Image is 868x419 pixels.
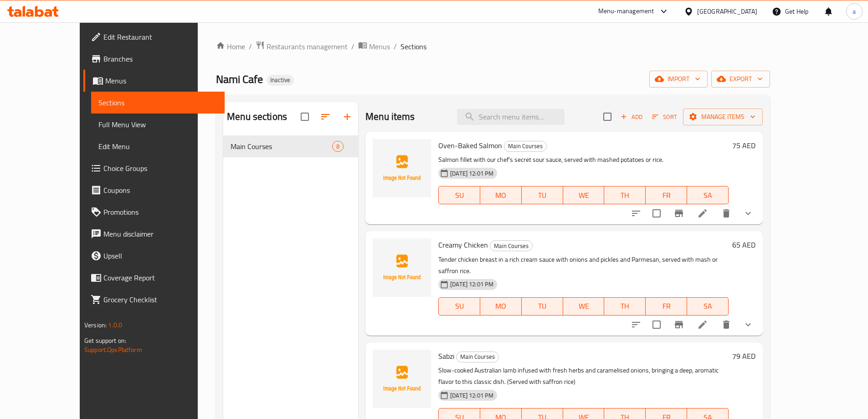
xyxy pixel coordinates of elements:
span: Inactive [267,76,294,84]
span: MO [484,189,518,202]
span: FR [649,189,683,202]
a: Edit menu item [697,319,708,330]
button: sort-choices [625,314,647,336]
span: Edit Restaurant [103,31,217,42]
span: Sabzi [438,349,454,363]
button: TH [604,186,646,204]
li: / [249,41,252,52]
button: show more [737,202,759,224]
svg: Show Choices [743,319,754,330]
span: Main Courses [231,141,332,152]
span: Creamy Chicken [438,238,488,252]
button: delete [715,314,737,336]
li: / [351,41,354,52]
p: Salmon fillet with our chef’s secret sour sauce, served with mashed potatoes or rice. [438,154,729,166]
button: SA [687,186,729,204]
a: Menus [83,70,225,92]
span: Nami Cafe [216,69,263,89]
a: Choice Groups [83,157,225,179]
img: Sabzi [373,350,431,408]
span: WE [567,300,601,313]
button: Add [617,110,646,124]
span: SU [442,189,477,202]
button: export [711,71,770,88]
h6: 75 AED [732,139,755,152]
span: FR [649,300,683,313]
span: Oven-Baked Salmon [438,139,502,152]
span: 1.0.0 [108,319,122,331]
span: TH [608,300,642,313]
a: Upsell [83,245,225,267]
span: a [853,6,856,16]
span: import [657,73,700,85]
button: WE [563,186,605,204]
a: Menu disclaimer [83,223,225,245]
div: Menu-management [598,6,654,17]
button: SA [687,297,729,316]
span: Version: [84,319,107,331]
button: import [649,71,708,88]
span: Add [619,112,644,122]
a: Coverage Report [83,267,225,289]
span: Main Courses [457,352,498,362]
h2: Menu sections [227,110,287,124]
a: Full Menu View [91,114,225,135]
button: Manage items [683,109,763,125]
button: delete [715,202,737,224]
span: Grocery Checklist [103,294,217,305]
span: 8 [333,142,343,151]
a: Promotions [83,201,225,223]
p: Slow-cooked Australian lamb infused with fresh herbs and caramelised onions, bringing a deep, aro... [438,365,729,388]
button: sort-choices [625,202,647,224]
span: Manage items [690,111,755,123]
span: Select to update [647,204,666,223]
button: SU [438,186,480,204]
span: Select section [598,107,617,126]
svg: Show Choices [743,208,754,219]
button: FR [646,297,687,316]
span: Sections [98,97,217,108]
li: / [394,41,397,52]
button: WE [563,297,605,316]
a: Restaurants management [256,41,348,52]
span: Choice Groups [103,163,217,174]
span: SA [691,189,725,202]
button: Add section [336,106,358,128]
a: Grocery Checklist [83,289,225,310]
h2: Menu items [365,110,415,124]
span: Upsell [103,250,217,261]
span: export [719,73,763,85]
button: show more [737,314,759,336]
button: SU [438,297,480,316]
span: MO [484,300,518,313]
span: TU [525,189,560,202]
span: [DATE] 12:01 PM [447,391,497,400]
span: Add item [617,110,646,124]
span: Sort [652,112,677,122]
a: Menus [358,41,390,52]
a: Sections [91,92,225,114]
img: Oven-Baked Salmon [373,139,431,197]
a: Edit menu item [697,208,708,219]
span: Sort items [646,110,683,124]
span: Select to update [647,315,666,334]
span: Select all sections [295,107,314,126]
a: Edit Menu [91,135,225,157]
img: Creamy Chicken [373,238,431,297]
nav: breadcrumb [216,41,770,52]
span: Get support on: [84,335,126,347]
span: Full Menu View [98,119,217,130]
a: Support.OpsPlatform [84,344,142,356]
span: Sections [401,41,426,52]
span: Restaurants management [267,41,348,52]
button: FR [646,186,687,204]
span: Menus [105,75,217,86]
button: Branch-specific-item [668,314,690,336]
span: SA [691,300,725,313]
span: Menu disclaimer [103,228,217,239]
span: Main Courses [490,241,532,251]
span: Edit Menu [98,141,217,152]
div: Main Courses8 [223,135,358,157]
